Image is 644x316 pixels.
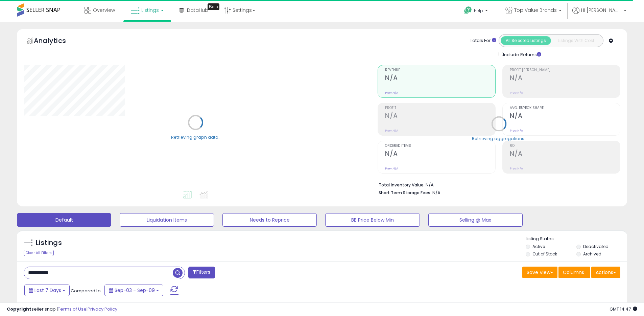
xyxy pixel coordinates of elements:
span: DataHub [187,7,208,14]
button: Columns [558,267,590,278]
button: Needs to Reprice [222,213,317,227]
label: Deactivated [583,244,609,249]
a: Privacy Policy [88,306,117,312]
span: Columns [563,269,584,276]
label: Active [532,244,545,249]
div: Totals For [470,38,496,44]
a: Terms of Use [58,306,87,312]
div: Tooltip anchor [208,3,219,10]
span: Last 7 Days [34,287,61,294]
span: Help [474,8,483,14]
div: seller snap | | [7,306,117,313]
strong: Copyright [7,306,31,312]
div: Displaying 1 to 25 of 2148 items [554,302,620,309]
h5: Listings [36,238,62,248]
a: Hi [PERSON_NAME] [572,7,626,22]
label: Archived [583,251,601,257]
button: Filters [188,267,215,278]
button: Selling @ Max [428,213,523,227]
button: All Selected Listings [501,36,551,45]
span: Listings [141,7,159,14]
button: Liquidation Items [120,213,214,227]
span: Hi [PERSON_NAME] [581,7,622,14]
button: Default [17,213,111,227]
h5: Analytics [34,36,79,47]
button: Last 7 Days [24,285,70,296]
div: Clear All Filters [24,250,54,256]
span: Compared to: [71,288,102,294]
p: Listing States: [526,236,627,242]
label: Out of Stock [532,251,557,257]
button: Listings With Cost [551,36,601,45]
button: Actions [591,267,620,278]
button: Sep-03 - Sep-09 [104,285,163,296]
button: Save View [522,267,557,278]
span: Overview [93,7,115,14]
span: Top Value Brands [514,7,557,14]
button: BB Price Below Min [325,213,420,227]
i: Get Help [464,6,472,15]
div: Retrieving aggregations.. [472,135,526,141]
div: Include Returns [494,50,549,58]
span: 2025-09-17 14:47 GMT [610,306,637,312]
div: Retrieving graph data.. [171,134,220,140]
span: Sep-03 - Sep-09 [115,287,155,294]
a: Help [459,1,495,22]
